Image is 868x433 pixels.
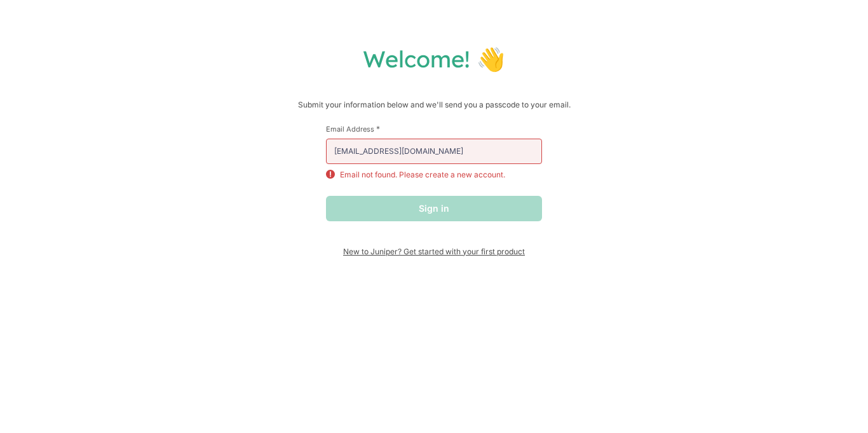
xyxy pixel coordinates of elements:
[340,169,505,181] p: Email not found. Please create a new account.
[13,45,855,73] h1: Welcome! 👋
[13,99,855,111] p: Submit your information below and we'll send you a passcode to your email.
[376,124,380,134] span: This field is required.
[326,124,542,134] label: Email Address
[326,247,542,256] span: New to Juniper? Get started with your first product
[326,139,542,164] input: email@example.com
